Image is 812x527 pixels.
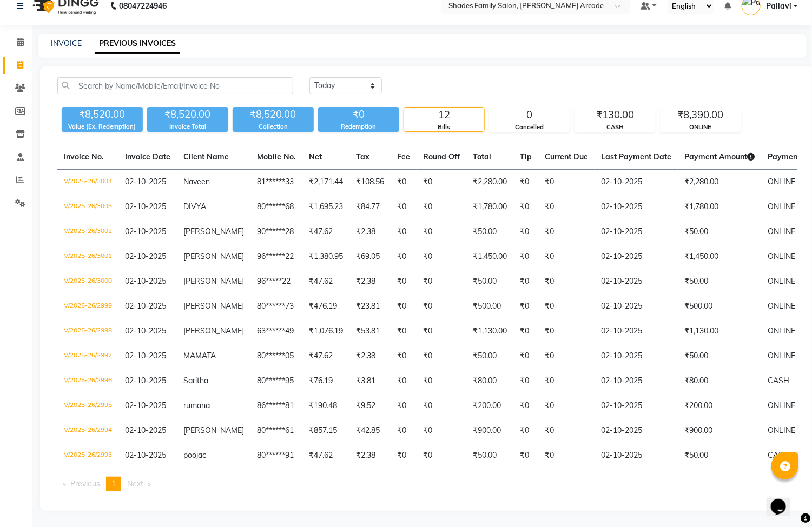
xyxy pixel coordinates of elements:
[661,123,741,132] div: ONLINE
[183,401,210,410] span: rumana
[513,294,538,319] td: ₹0
[513,443,538,468] td: ₹0
[538,369,595,393] td: ₹0
[391,319,417,344] td: ₹0
[125,251,166,261] span: 02-10-2025
[513,244,538,269] td: ₹0
[466,294,513,319] td: ₹500.00
[466,170,513,195] td: ₹2,280.00
[57,294,118,319] td: V/2025-26/2999
[125,326,166,336] span: 02-10-2025
[349,219,391,244] td: ₹2.38
[183,251,244,261] span: [PERSON_NAME]
[183,425,244,435] span: [PERSON_NAME]
[183,326,244,336] span: [PERSON_NAME]
[349,319,391,344] td: ₹53.81
[302,393,349,418] td: ₹190.48
[538,319,595,344] td: ₹0
[57,170,118,195] td: V/2025-26/3004
[391,244,417,269] td: ₹0
[125,177,166,186] span: 02-10-2025
[595,244,678,269] td: 02-10-2025
[183,450,202,460] span: pooja
[318,122,399,131] div: Redemption
[125,152,170,162] span: Invoice Date
[490,123,570,132] div: Cancelled
[538,244,595,269] td: ₹0
[57,219,118,244] td: V/2025-26/3002
[183,301,244,311] span: [PERSON_NAME]
[513,393,538,418] td: ₹0
[678,269,761,294] td: ₹50.00
[125,276,166,286] span: 02-10-2025
[95,34,180,54] a: PREVIOUS INVOICES
[62,107,143,122] div: ₹8,520.00
[183,226,244,236] span: [PERSON_NAME]
[233,107,314,122] div: ₹8,520.00
[513,344,538,369] td: ₹0
[349,443,391,468] td: ₹2.38
[397,152,410,162] span: Fee
[768,226,795,236] span: ONLINE
[391,294,417,319] td: ₹0
[466,219,513,244] td: ₹50.00
[57,77,293,94] input: Search by Name/Mobile/Email/Invoice No
[391,393,417,418] td: ₹0
[417,269,466,294] td: ₹0
[183,351,216,361] span: MAMATA
[513,369,538,393] td: ₹0
[62,122,143,131] div: Value (Ex. Redemption)
[538,294,595,319] td: ₹0
[768,376,789,385] span: CASH
[767,484,801,516] iframe: chat widget
[349,344,391,369] td: ₹2.38
[302,294,349,319] td: ₹476.19
[183,276,244,286] span: [PERSON_NAME]
[125,301,166,311] span: 02-10-2025
[473,152,491,162] span: Total
[768,202,795,211] span: ONLINE
[678,219,761,244] td: ₹50.00
[575,123,655,132] div: CASH
[601,152,671,162] span: Last Payment Date
[183,376,208,385] span: Saritha
[678,195,761,219] td: ₹1,780.00
[768,425,795,435] span: ONLINE
[57,477,797,491] nav: Pagination
[183,152,229,162] span: Client Name
[678,319,761,344] td: ₹1,130.00
[302,170,349,195] td: ₹2,171.44
[302,219,349,244] td: ₹47.62
[417,195,466,219] td: ₹0
[768,401,795,410] span: ONLINE
[302,244,349,269] td: ₹1,380.95
[302,319,349,344] td: ₹1,076.19
[417,219,466,244] td: ₹0
[466,244,513,269] td: ₹1,450.00
[513,170,538,195] td: ₹0
[768,450,789,460] span: CASH
[70,479,100,489] span: Previous
[595,393,678,418] td: 02-10-2025
[513,195,538,219] td: ₹0
[513,269,538,294] td: ₹0
[391,418,417,443] td: ₹0
[147,122,228,131] div: Invoice Total
[125,450,166,460] span: 02-10-2025
[423,152,460,162] span: Round Off
[233,122,314,131] div: Collection
[466,319,513,344] td: ₹1,130.00
[678,393,761,418] td: ₹200.00
[417,294,466,319] td: ₹0
[183,202,206,211] span: DIVYA
[466,195,513,219] td: ₹1,780.00
[302,369,349,393] td: ₹76.19
[595,294,678,319] td: 02-10-2025
[417,170,466,195] td: ₹0
[575,108,655,123] div: ₹130.00
[595,369,678,393] td: 02-10-2025
[466,393,513,418] td: ₹200.00
[391,369,417,393] td: ₹0
[466,344,513,369] td: ₹50.00
[513,418,538,443] td: ₹0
